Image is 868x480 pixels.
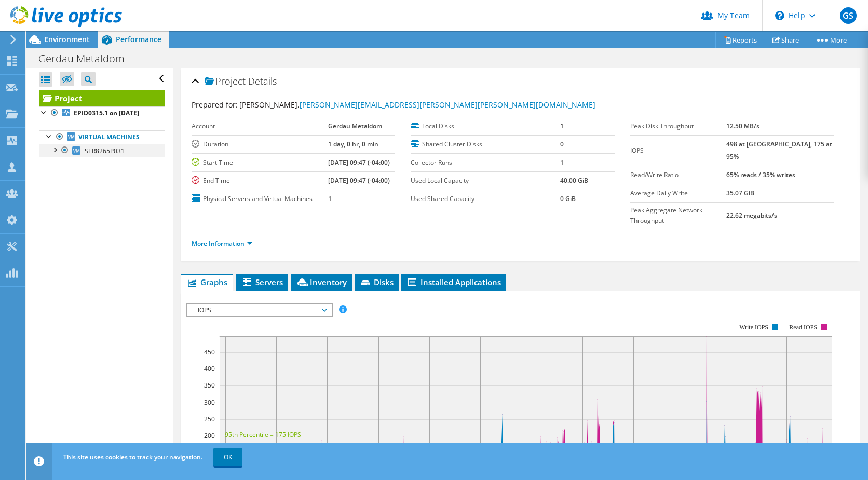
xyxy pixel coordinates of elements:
[39,130,165,144] a: Virtual Machines
[726,189,754,197] b: 35.07 GiB
[192,194,328,204] label: Physical Servers and Virtual Machines
[840,7,857,24] span: GS
[328,158,390,167] b: [DATE] 09:47 (-04:00)
[560,122,564,130] b: 1
[213,448,242,466] a: OK
[630,145,726,156] label: IOPS
[560,194,576,203] b: 0 GiB
[204,398,215,407] text: 300
[74,109,139,117] b: EPID0315.1 on [DATE]
[204,431,215,440] text: 200
[328,176,390,185] b: [DATE] 09:47 (-04:00)
[186,277,227,287] span: Graphs
[192,239,252,248] a: More Information
[328,122,382,130] b: Gerdau Metaldom
[39,106,165,120] a: EPID0315.1 on [DATE]
[630,188,726,198] label: Average Daily Write
[726,122,759,130] b: 12.50 MB/s
[715,32,765,48] a: Reports
[39,144,165,157] a: SER8265P031
[225,430,301,439] text: 95th Percentile = 175 IOPS
[411,176,560,186] label: Used Local Capacity
[39,90,165,106] a: Project
[560,176,588,185] b: 40.00 GiB
[726,211,777,220] b: 22.62 megabits/s
[411,139,560,150] label: Shared Cluster Disks
[560,140,564,149] b: 0
[116,34,161,44] span: Performance
[726,170,795,179] b: 65% reads / 35% writes
[411,194,560,204] label: Used Shared Capacity
[411,121,560,131] label: Local Disks
[248,75,277,87] span: Details
[193,304,326,316] span: IOPS
[560,158,564,167] b: 1
[726,140,832,161] b: 498 at [GEOGRAPHIC_DATA], 175 at 95%
[328,194,332,203] b: 1
[192,157,328,168] label: Start Time
[630,205,726,226] label: Peak Aggregate Network Throughput
[239,100,595,110] span: [PERSON_NAME],
[204,364,215,373] text: 400
[204,348,215,356] text: 450
[85,146,125,155] span: SER8265P031
[789,324,817,331] text: Read IOPS
[241,277,283,287] span: Servers
[300,100,595,110] a: [PERSON_NAME][EMAIL_ADDRESS][PERSON_NAME][PERSON_NAME][DOMAIN_NAME]
[34,53,141,64] h1: Gerdau Metaldom
[775,11,784,20] svg: \n
[63,452,202,461] span: This site uses cookies to track your navigation.
[204,415,215,423] text: 250
[44,34,90,44] span: Environment
[192,100,238,110] label: Prepared for:
[192,176,328,186] label: End Time
[406,277,501,287] span: Installed Applications
[630,170,726,180] label: Read/Write Ratio
[204,381,215,390] text: 350
[192,139,328,150] label: Duration
[739,324,768,331] text: Write IOPS
[411,157,560,168] label: Collector Runs
[205,76,246,87] span: Project
[765,32,807,48] a: Share
[192,121,328,131] label: Account
[630,121,726,131] label: Peak Disk Throughput
[360,277,394,287] span: Disks
[328,140,378,149] b: 1 day, 0 hr, 0 min
[807,32,855,48] a: More
[296,277,347,287] span: Inventory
